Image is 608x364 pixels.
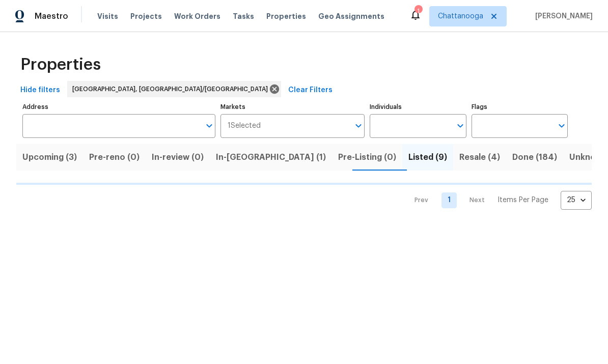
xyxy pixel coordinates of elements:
span: Geo Assignments [318,11,384,21]
button: Clear Filters [284,81,337,100]
span: Listed (9) [408,150,447,164]
button: Open [453,119,467,133]
span: [GEOGRAPHIC_DATA], [GEOGRAPHIC_DATA]/[GEOGRAPHIC_DATA] [72,84,272,94]
span: Chattanooga [438,11,483,21]
span: Projects [130,11,162,21]
span: Pre-reno (0) [89,150,140,164]
span: In-[GEOGRAPHIC_DATA] (1) [216,150,326,164]
div: 1 [414,6,422,16]
span: 1 Selected [228,122,261,130]
span: Visits [97,11,118,21]
span: Resale (4) [459,150,500,164]
a: Goto page 1 [441,192,457,208]
span: [PERSON_NAME] [531,11,593,21]
span: In-review (0) [152,150,204,164]
span: Work Orders [174,11,220,21]
span: Clear Filters [288,84,333,97]
span: Hide filters [20,84,60,97]
span: Maestro [35,11,68,21]
button: Open [555,119,569,133]
button: Open [202,119,216,133]
div: [GEOGRAPHIC_DATA], [GEOGRAPHIC_DATA]/[GEOGRAPHIC_DATA] [67,81,281,97]
label: Markets [220,104,365,110]
div: 25 [561,187,592,213]
nav: Pagination Navigation [405,191,592,210]
span: Properties [266,11,306,21]
label: Flags [472,104,568,110]
button: Open [351,119,366,133]
label: Individuals [370,104,466,110]
button: Hide filters [16,81,64,100]
label: Address [22,104,215,110]
span: Tasks [233,13,254,20]
span: Pre-Listing (0) [338,150,396,164]
span: Upcoming (3) [22,150,77,164]
span: Properties [20,60,101,70]
span: Done (184) [512,150,557,164]
p: Items Per Page [498,195,548,205]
